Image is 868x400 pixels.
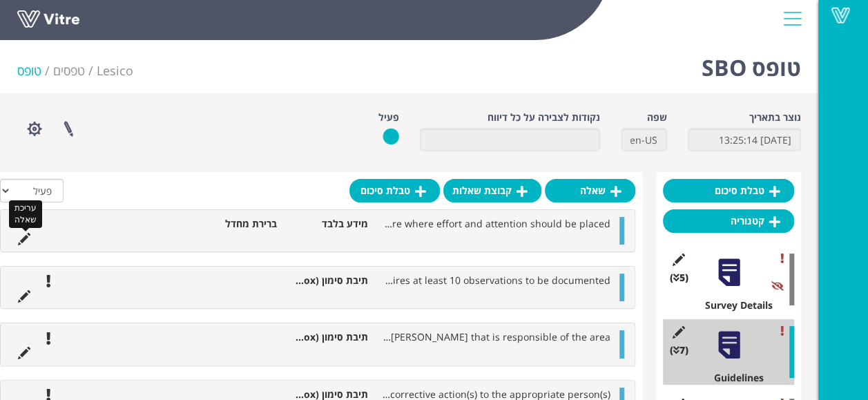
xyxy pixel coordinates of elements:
[670,343,688,357] span: (7 )
[663,209,794,233] a: קטגוריה
[545,179,635,202] a: שאלה
[9,200,42,228] div: עריכת שאלה
[702,35,801,93] h1: טופס SBO
[378,111,399,124] label: פעיל
[284,274,375,287] li: תיבת סימון (Check Box) - חובה
[53,62,85,79] a: טפסים
[670,271,688,285] span: (5 )
[663,179,794,202] a: טבלת סיכום
[193,217,284,231] li: ברירת מחדל
[673,371,794,385] div: Guidelines
[17,62,53,80] li: טופס
[443,179,541,202] a: קבוצת שאלות
[488,111,600,124] label: נקודות לצבירה על כל דיווח
[383,128,399,145] img: yes
[284,330,375,344] li: תיבת סימון (Check Box) - חובה
[226,274,610,287] span: I understand that an SBO walk requires at least 10 observations to be documented
[97,62,133,79] span: 93
[349,179,440,202] a: טבלת סיכום
[673,298,794,312] div: Survey Details
[749,111,801,124] label: נוצר בתאריך
[647,111,667,124] label: שפה
[284,217,375,231] li: מידע בלבד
